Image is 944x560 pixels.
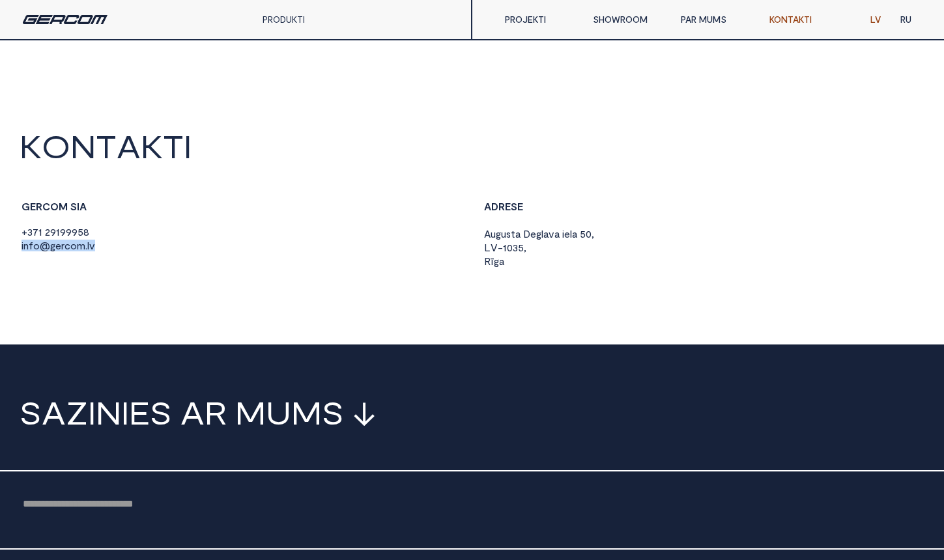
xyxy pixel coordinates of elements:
[66,397,88,428] span: Z
[42,201,50,212] span: C
[506,228,511,240] span: s
[511,201,517,212] span: S
[121,397,129,428] span: I
[491,201,498,212] span: D
[498,201,505,212] span: R
[85,240,87,251] span: .
[523,228,530,240] span: D
[491,242,498,253] span: V
[55,240,61,251] span: e
[38,226,42,238] span: 1
[570,228,572,240] span: l
[150,397,172,428] span: S
[511,228,515,240] span: t
[50,201,59,212] span: O
[70,240,77,251] span: o
[496,228,501,240] span: g
[291,397,322,428] span: M
[518,242,524,253] span: 5
[163,130,184,161] span: T
[184,130,192,161] span: I
[83,226,89,238] span: 8
[50,240,55,251] span: g
[70,201,77,212] span: S
[56,226,60,238] span: 1
[72,226,78,238] span: 9
[352,397,376,428] span: ↓
[583,7,671,33] a: SHOWROOM
[484,242,491,253] span: L
[45,226,50,238] span: 2
[760,7,848,33] a: KONTAKTI
[505,201,511,212] span: E
[541,228,543,240] span: l
[129,397,150,428] span: E
[562,228,564,240] span: i
[66,226,72,238] span: 9
[79,201,87,212] span: A
[495,7,583,33] a: PROJEKTI
[117,130,141,161] span: A
[513,242,518,253] span: 3
[484,255,491,267] span: R
[484,201,491,212] span: A
[484,228,491,240] span: A
[89,240,95,251] span: v
[498,242,503,253] span: -
[891,7,921,33] a: RU
[21,226,27,238] span: +
[494,255,499,267] span: g
[88,397,96,428] span: I
[180,397,205,428] span: A
[536,228,541,240] span: g
[50,226,56,238] span: 9
[61,240,64,251] span: r
[96,397,121,428] span: N
[501,228,506,240] span: u
[564,228,570,240] span: e
[503,242,507,253] span: 1
[30,201,36,212] span: E
[524,242,526,253] span: ,
[263,14,305,25] a: PRODUKTI
[671,7,759,33] a: PAR MUMS
[78,226,83,238] span: 5
[515,228,521,240] span: a
[861,7,891,33] a: LV
[96,130,117,161] span: T
[586,228,592,240] span: 0
[554,228,560,240] span: a
[87,240,89,251] span: l
[530,228,536,240] span: e
[205,397,227,428] span: R
[20,397,42,428] span: S
[517,201,523,212] span: E
[21,240,23,251] span: i
[322,397,344,428] span: S
[77,240,85,251] span: m
[77,201,79,212] span: I
[235,397,266,428] span: M
[60,226,66,238] span: 9
[549,228,554,240] span: v
[33,226,38,238] span: 7
[141,130,163,161] span: K
[20,130,42,161] span: K
[507,242,513,253] span: 0
[491,228,496,240] span: u
[40,240,50,251] span: @
[59,201,68,212] span: M
[42,130,70,161] span: O
[27,226,33,238] span: 3
[499,255,504,267] span: a
[580,228,586,240] span: 5
[543,228,549,240] span: a
[36,201,42,212] span: R
[266,397,291,428] span: U
[592,228,594,240] span: ,
[572,228,577,240] span: a
[23,240,29,251] span: n
[21,201,30,212] span: G
[29,240,33,251] span: f
[491,255,494,267] span: ī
